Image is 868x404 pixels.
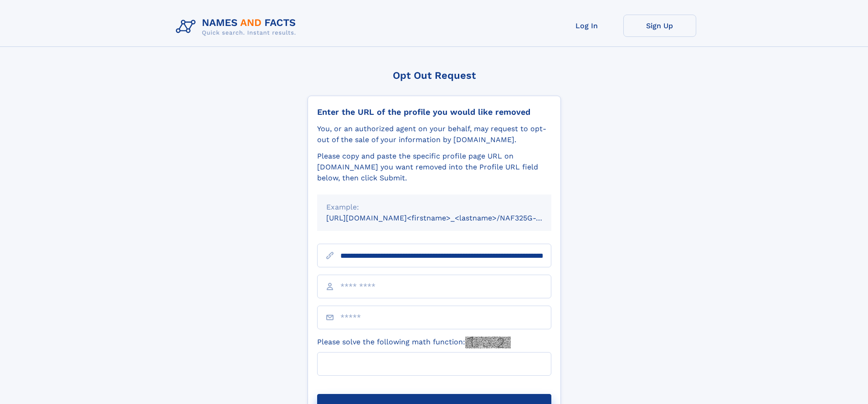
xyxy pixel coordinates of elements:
[326,202,542,213] div: Example:
[317,107,551,117] div: Enter the URL of the profile you would like removed
[317,151,551,184] div: Please copy and paste the specific profile page URL on [DOMAIN_NAME] you want removed into the Pr...
[308,70,561,81] div: Opt Out Request
[326,214,569,222] small: [URL][DOMAIN_NAME]<firstname>_<lastname>/NAF325G-xxxxxxxx
[172,15,303,39] img: Logo Names and Facts
[550,15,623,37] a: Log In
[317,337,511,348] label: Please solve the following math function:
[623,15,696,37] a: Sign Up
[317,123,551,145] div: You, or an authorized agent on your behalf, may request to opt-out of the sale of your informatio...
